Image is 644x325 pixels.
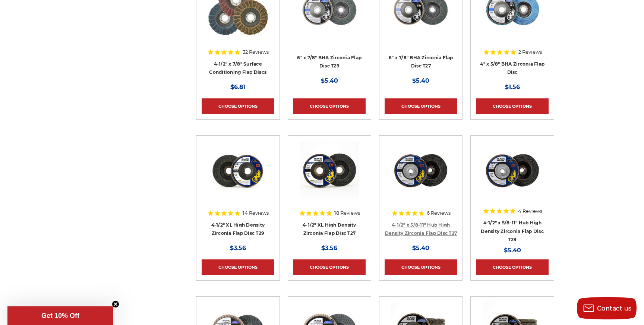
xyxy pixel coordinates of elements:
[427,211,451,215] span: 6 Reviews
[518,209,542,214] span: 4 Reviews
[293,259,366,275] a: Choose Options
[476,98,548,114] a: Choose Options
[230,244,246,252] span: $3.56
[243,211,269,215] span: 14 Reviews
[476,259,548,275] a: Choose Options
[391,141,451,201] img: high density flap disc with screw hub
[41,312,79,319] span: Get 10% Off
[476,141,548,213] a: Zirconia flap disc with screw hub
[300,141,359,201] img: 4-1/2" XL High Density Zirconia Flap Disc T27
[597,305,632,312] span: Contact us
[389,55,453,69] a: 6" x 7/8" BHA Zirconia Flap Disc T27
[504,247,521,254] span: $5.40
[412,77,429,84] span: $5.40
[230,83,246,91] span: $6.81
[385,98,457,114] a: Choose Options
[481,220,544,242] a: 4-1/2" x 5/8-11" Hub High Density Zirconia Flap Disc T29
[480,61,544,75] a: 4" x 5/8" BHA Zirconia Flap Disc
[385,141,457,213] a: high density flap disc with screw hub
[321,77,338,84] span: $5.40
[483,141,542,201] img: Zirconia flap disc with screw hub
[211,222,265,236] a: 4-1/2" XL High Density Zirconia Flap Disc T29
[243,50,269,54] span: 32 Reviews
[7,306,113,325] div: Get 10% OffClose teaser
[385,222,457,236] a: 4-1/2" x 5/8-11" Hub High Density Zirconia Flap Disc T27
[577,297,637,319] button: Contact us
[321,244,337,252] span: $3.56
[293,98,366,114] a: Choose Options
[112,300,119,308] button: Close teaser
[505,83,520,91] span: $1.56
[209,61,266,75] a: 4-1/2" x 7/8" Surface Conditioning Flap Discs
[412,244,429,252] span: $5.40
[202,98,274,114] a: Choose Options
[202,259,274,275] a: Choose Options
[334,211,360,215] span: 18 Reviews
[293,141,366,213] a: 4-1/2" XL High Density Zirconia Flap Disc T27
[208,141,268,201] img: 4-1/2" XL High Density Zirconia Flap Disc T29
[385,259,457,275] a: Choose Options
[518,50,542,54] span: 2 Reviews
[297,55,362,69] a: 6" x 7/8" BHA Zirconia Flap Disc T29
[303,222,356,236] a: 4-1/2" XL High Density Zirconia Flap Disc T27
[202,141,274,213] a: 4-1/2" XL High Density Zirconia Flap Disc T29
